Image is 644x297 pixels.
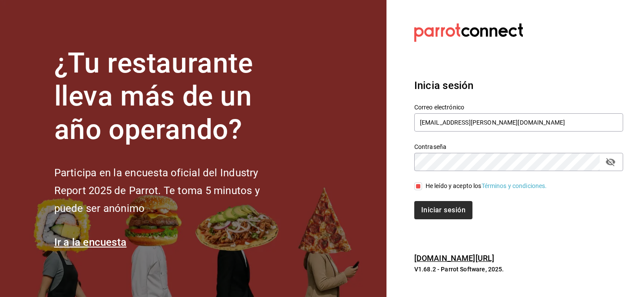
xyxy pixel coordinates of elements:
h3: Inicia sesión [414,78,623,93]
button: passwordField [603,155,618,169]
button: Iniciar sesión [414,201,472,219]
div: He leído y acepto los [426,181,547,191]
a: Términos y condiciones. [482,182,547,189]
a: [DOMAIN_NAME][URL] [414,254,494,263]
p: V1.68.2 - Parrot Software, 2025. [414,265,623,274]
label: Correo electrónico [414,104,623,110]
input: Ingresa tu correo electrónico [414,113,623,132]
label: Contraseña [414,144,623,150]
h2: Participa en la encuesta oficial del Industry Report 2025 de Parrot. Te toma 5 minutos y puede se... [54,164,289,217]
a: Ir a la encuesta [54,236,127,248]
h1: ¿Tu restaurante lleva más de un año operando? [54,47,289,147]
